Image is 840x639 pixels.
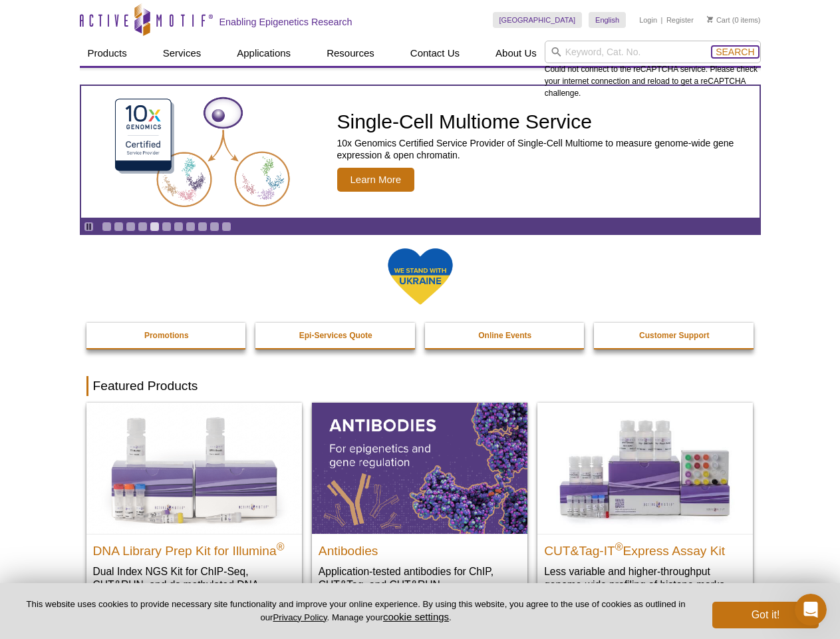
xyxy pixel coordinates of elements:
img: Your Cart [707,16,713,23]
img: All Antibodies [312,403,527,533]
a: Contact Us [402,41,468,66]
strong: Promotions [144,331,189,340]
h2: CUT&Tag-IT Express Assay Kit [544,538,746,558]
a: Go to slide 8 [186,222,196,232]
img: We Stand With Ukraine [387,247,454,306]
a: Register [666,15,694,25]
span: Learn More [337,168,415,192]
li: | [661,12,663,28]
p: This website uses cookies to provide necessary site functionality and improve your online experie... [21,598,690,624]
strong: Epi-Services Quote [299,331,372,340]
a: Resources [319,41,382,66]
strong: Online Events [478,331,531,340]
h2: Single-Cell Multiome Service [337,112,753,132]
a: Go to slide 2 [114,222,124,232]
a: Online Events [425,323,586,348]
input: Keyword, Cat. No. [545,41,761,63]
a: About Us [488,41,545,66]
p: Dual Index NGS Kit for ChIP-Seq, CUT&RUN, and ds methylated DNA assays. [93,564,295,605]
a: Go to slide 1 [102,222,112,232]
a: Go to slide 5 [150,222,160,232]
img: CUT&Tag-IT® Express Assay Kit [537,403,753,533]
span: Search [716,47,754,57]
iframe: Intercom live chat [795,594,827,626]
a: Single-Cell Multiome Service Single-Cell Multiome Service 10x Genomics Certified Service Provider... [81,86,760,218]
a: Privacy Policy [273,612,327,622]
p: Application-tested antibodies for ChIP, CUT&Tag, and CUT&RUN. [319,564,521,592]
button: cookie settings [383,611,449,622]
a: Toggle autoplay [84,222,94,232]
strong: Customer Support [639,331,709,340]
a: All Antibodies Antibodies Application-tested antibodies for ChIP, CUT&Tag, and CUT&RUN. [312,403,527,604]
button: Got it! [712,602,819,628]
p: Less variable and higher-throughput genome-wide profiling of histone marks​. [544,564,746,592]
h2: Enabling Epigenetics Research [219,16,352,28]
a: [GEOGRAPHIC_DATA] [493,12,583,28]
a: Cart [707,15,730,25]
a: Applications [229,41,299,66]
a: DNA Library Prep Kit for Illumina DNA Library Prep Kit for Illumina® Dual Index NGS Kit for ChIP-... [86,403,302,618]
h2: DNA Library Prep Kit for Illumina [93,538,295,558]
a: Products [80,41,135,66]
a: Services [155,41,210,66]
button: Search [712,46,758,58]
a: Go to slide 10 [210,222,219,232]
a: CUT&Tag-IT® Express Assay Kit CUT&Tag-IT®Express Assay Kit Less variable and higher-throughput ge... [537,403,753,604]
a: Go to slide 4 [138,222,148,232]
a: Go to slide 11 [221,222,231,232]
h2: Featured Products [86,376,754,396]
a: English [589,12,626,28]
a: Promotions [86,323,247,348]
li: (0 items) [707,12,761,28]
article: Single-Cell Multiome Service [81,86,760,218]
sup: ® [277,540,285,552]
a: Go to slide 7 [174,222,184,232]
a: Customer Support [594,323,755,348]
h2: Antibodies [319,538,521,558]
sup: ® [615,540,623,552]
a: Go to slide 9 [198,222,208,232]
img: Single-Cell Multiome Service [102,91,302,213]
a: Login [639,15,657,25]
p: 10x Genomics Certified Service Provider of Single-Cell Multiome to measure genome-wide gene expre... [337,137,753,161]
div: Could not connect to the reCAPTCHA service. Please check your internet connection and reload to g... [545,41,761,99]
a: Go to slide 6 [162,222,172,232]
a: Go to slide 3 [126,222,136,232]
a: Epi-Services Quote [255,323,416,348]
img: DNA Library Prep Kit for Illumina [86,403,302,533]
